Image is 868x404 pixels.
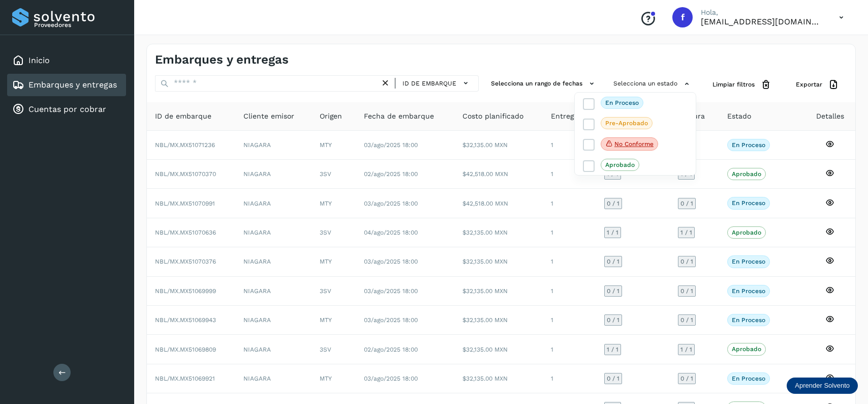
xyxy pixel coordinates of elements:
[605,161,635,168] p: Aprobado
[614,140,654,148] p: No conforme
[28,104,106,114] a: Cuentas por cobrar
[605,120,648,127] p: Pre-Aprobado
[7,98,126,121] div: Cuentas por cobrar
[28,80,117,90] a: Embarques y entregas
[28,55,50,65] a: Inicio
[7,74,126,96] div: Embarques y entregas
[7,49,126,72] div: Inicio
[34,21,122,28] p: Proveedores
[795,382,850,390] p: Aprender Solvento
[787,378,858,394] div: Aprender Solvento
[605,99,639,106] p: En proceso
